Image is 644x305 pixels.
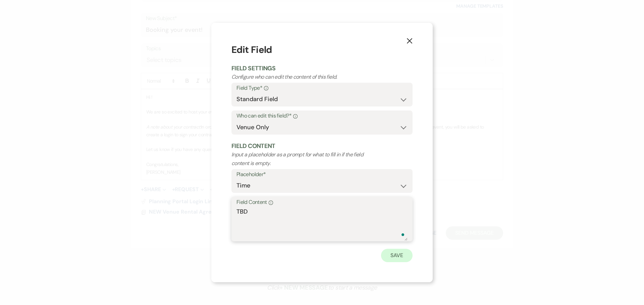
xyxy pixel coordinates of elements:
[236,111,408,121] label: Who can edit this field?*
[231,43,413,57] h1: Edit Field
[231,64,413,73] h2: Field Settings
[381,249,413,262] button: Save
[231,150,376,167] p: Input a placeholder as a prompt for what to fill in if the field content is empty.
[236,83,408,93] label: Field Type*
[236,207,408,241] textarea: To enrich screen reader interactions, please activate Accessibility in Grammarly extension settings
[231,142,413,150] h2: Field Content
[236,198,408,207] label: Field Content
[236,170,408,179] label: Placeholder*
[231,73,376,81] p: Configure who can edit the content of this field.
